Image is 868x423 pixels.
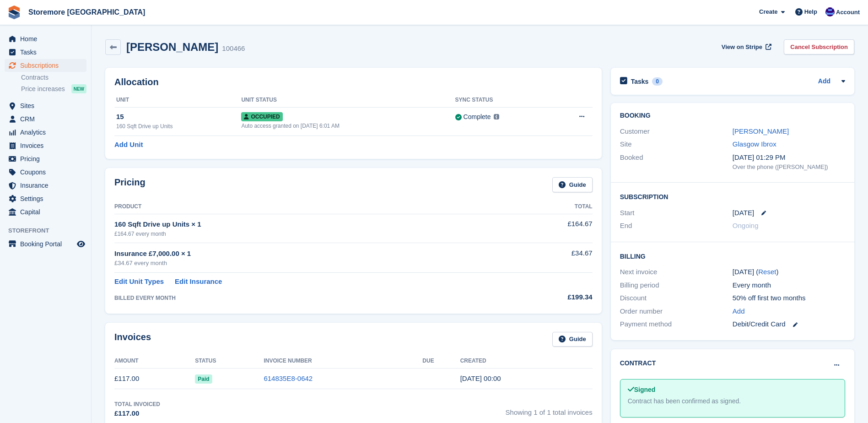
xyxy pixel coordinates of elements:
div: Booked [620,152,733,172]
a: menu [5,126,86,139]
div: Start [620,208,733,218]
div: NEW [71,84,86,93]
div: [DATE] 01:29 PM [733,152,845,163]
a: [PERSON_NAME] [733,127,789,135]
div: Total Invoiced [114,400,160,408]
a: menu [5,139,86,152]
div: Next invoice [620,267,733,277]
th: Total [503,200,593,214]
div: Debit/Credit Card [733,319,845,330]
th: Amount [114,354,195,369]
a: Edit Unit Types [114,277,164,287]
div: Complete [464,112,491,122]
th: Due [422,354,460,369]
a: menu [5,113,86,125]
time: 2025-08-24 23:00:00 UTC [733,208,754,218]
a: menu [5,179,86,192]
th: Product [114,200,503,214]
span: Create [759,7,777,16]
a: Storemore [GEOGRAPHIC_DATA] [25,5,149,20]
a: Preview store [75,239,86,249]
span: Settings [20,192,75,205]
a: Edit Insurance [175,277,222,287]
div: End [620,221,733,231]
h2: Allocation [114,77,593,87]
a: Contracts [21,73,86,82]
div: Every month [733,280,845,291]
a: Add [818,76,830,87]
span: Price increases [21,85,65,93]
a: menu [5,59,86,72]
div: Customer [620,126,733,137]
th: Invoice Number [264,354,422,369]
a: menu [5,192,86,205]
a: menu [5,238,86,250]
span: Home [20,33,75,45]
div: Billing period [620,280,733,291]
h2: Subscription [620,192,845,201]
span: Insurance [20,179,75,192]
span: Sites [20,99,75,112]
span: Account [836,8,860,17]
a: menu [5,33,86,45]
span: Subscriptions [20,59,75,72]
span: Storefront [8,226,91,235]
th: Sync Status [455,93,551,108]
time: 2025-08-24 23:00:31 UTC [460,374,501,382]
h2: Pricing [114,177,146,192]
a: menu [5,206,86,218]
div: Payment method [620,319,733,330]
div: 160 Sqft Drive up Units × 1 [114,219,503,230]
a: 614835E8-0642 [264,374,313,382]
span: View on Stripe [722,43,762,52]
div: [DATE] ( ) [733,267,845,277]
span: CRM [20,113,75,125]
a: Guide [552,332,593,347]
span: Coupons [20,166,75,179]
th: Status [195,354,264,369]
div: BILLED EVERY MONTH [114,294,503,302]
span: Ongoing [733,222,759,229]
h2: [PERSON_NAME] [126,41,218,53]
div: Order number [620,306,733,317]
h2: Tasks [631,77,649,86]
a: Reset [758,268,776,276]
a: Price increases NEW [21,84,86,94]
img: stora-icon-8386f47178a22dfd0bd8f6a31ec36ba5ce8667c1dd55bd0f319d3a0aa187defe.svg [7,5,21,19]
span: Booking Portal [20,238,75,250]
div: 160 Sqft Drive up Units [116,122,241,130]
h2: Booking [620,112,845,119]
div: £164.67 every month [114,230,503,238]
div: £117.00 [114,408,160,419]
img: icon-info-grey-7440780725fd019a000dd9b08b2336e03edf1995a4989e88bcd33f0948082b44.svg [494,114,499,119]
div: Insurance £7,000.00 × 1 [114,249,503,259]
div: 0 [652,77,663,86]
div: Discount [620,293,733,304]
span: Analytics [20,126,75,139]
a: menu [5,166,86,179]
span: Occupied [241,112,282,121]
span: Capital [20,206,75,218]
a: Cancel Subscription [784,39,854,54]
a: Add Unit [114,140,143,150]
a: menu [5,46,86,59]
a: Add [733,306,745,317]
span: Pricing [20,152,75,165]
h2: Billing [620,251,845,260]
span: Showing 1 of 1 total invoices [506,400,593,419]
div: Contract has been confirmed as signed. [628,396,837,406]
td: £164.67 [503,214,593,243]
img: Angela [825,7,835,16]
a: Guide [552,177,593,192]
div: Over the phone ([PERSON_NAME]) [733,163,845,172]
div: 50% off first two months [733,293,845,304]
th: Unit Status [241,93,455,108]
div: Site [620,139,733,150]
td: £117.00 [114,369,195,389]
h2: Contract [620,358,656,368]
span: Help [804,7,817,16]
h2: Invoices [114,332,151,347]
div: Signed [628,385,837,395]
a: View on Stripe [718,39,773,54]
span: Paid [195,374,212,384]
